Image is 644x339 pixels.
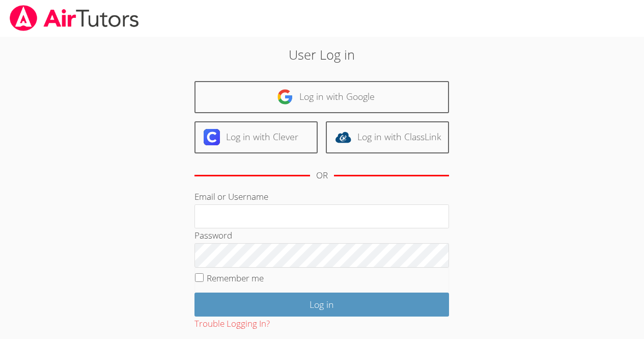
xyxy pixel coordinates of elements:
img: google-logo-50288ca7cdecda66e5e0955fdab243c47b7ad437acaf1139b6f446037453330a.svg [277,89,293,105]
img: clever-logo-6eab21bc6e7a338710f1a6ff85c0baf02591cd810cc4098c63d3a4b26e2feb20.svg [204,129,220,145]
a: Log in with Clever [194,121,318,153]
label: Email or Username [194,191,268,202]
input: Log in [194,293,449,317]
div: OR [316,168,328,183]
img: airtutors_banner-c4298cdbf04f3fff15de1276eac7730deb9818008684d7c2e4769d2f7ddbe033.png [9,5,140,31]
img: classlink-logo-d6bb404cc1216ec64c9a2012d9dc4662098be43eaf13dc465df04b49fa7ab582.svg [335,129,351,145]
button: Trouble Logging In? [194,317,270,331]
label: Remember me [207,272,264,284]
h2: User Log in [148,45,496,64]
a: Log in with ClassLink [326,121,449,153]
a: Log in with Google [194,81,449,113]
label: Password [194,229,232,241]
